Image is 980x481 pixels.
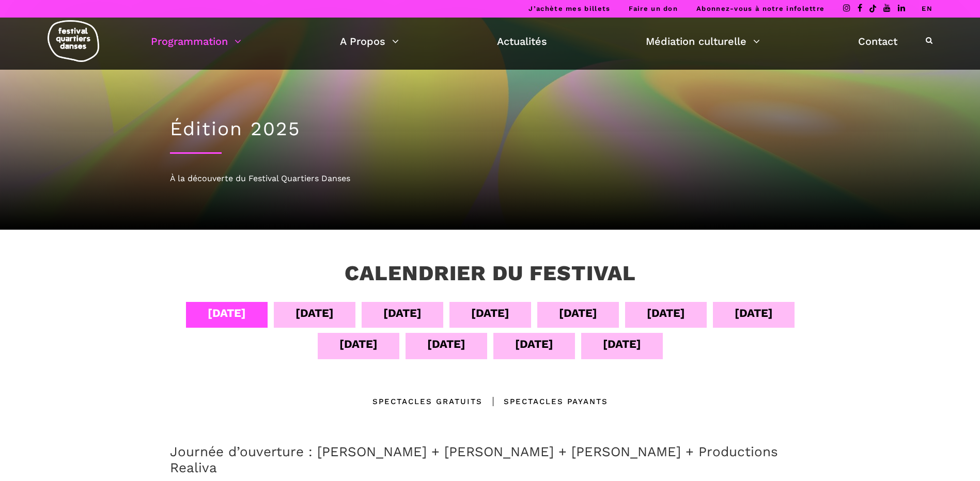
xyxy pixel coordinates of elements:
div: À la découverte du Festival Quartiers Danses [170,172,811,185]
a: J’achète mes billets [528,5,610,12]
img: logo-fqd-med [48,20,99,62]
div: [DATE] [471,304,509,322]
h3: Calendrier du festival [345,261,636,286]
h1: Édition 2025 [170,118,811,140]
div: [DATE] [383,304,422,322]
div: Spectacles Payants [483,395,608,408]
a: Faire un don [629,5,678,12]
div: [DATE] [295,304,334,322]
a: A Propos [340,33,399,50]
div: [DATE] [339,335,378,353]
div: Spectacles gratuits [372,395,483,408]
a: Contact [858,33,897,50]
a: Programmation [151,33,241,50]
div: [DATE] [735,304,773,322]
div: [DATE] [427,335,465,353]
a: Journée d’ouverture : [PERSON_NAME] + [PERSON_NAME] + [PERSON_NAME] + Productions Realiva [170,444,778,475]
div: [DATE] [208,304,246,322]
a: EN [922,5,932,12]
div: [DATE] [603,335,641,353]
a: Médiation culturelle [646,33,760,50]
div: [DATE] [559,304,597,322]
div: [DATE] [515,335,553,353]
a: Actualités [497,33,547,50]
div: [DATE] [647,304,685,322]
a: Abonnez-vous à notre infolettre [696,5,825,12]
